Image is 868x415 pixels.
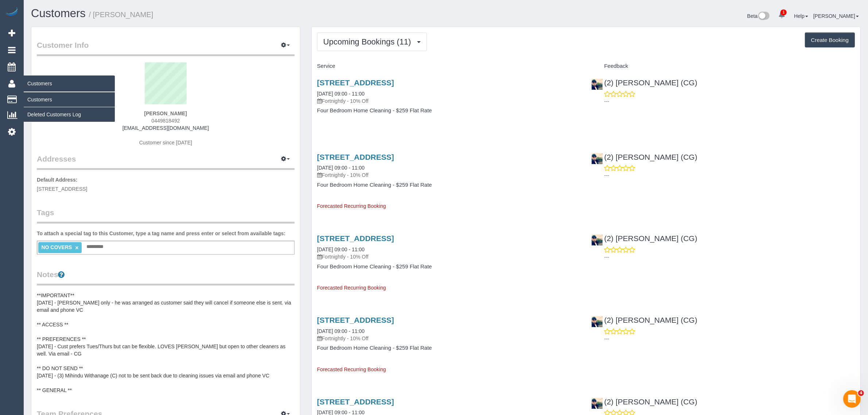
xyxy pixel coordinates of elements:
[41,244,72,250] span: NO COVERS
[592,234,603,245] img: (2) Syed Razvi (CG)
[591,78,697,87] a: (2) [PERSON_NAME] (CG)
[604,335,855,342] p: ---
[37,40,295,56] legend: Customer Info
[317,345,581,351] h4: Four Bedroom Home Cleaning - $259 Flat Rate
[317,97,581,105] p: Fortnightly - 10% Off
[317,182,581,188] h4: Four Bedroom Home Cleaning - $259 Flat Rate
[24,75,115,92] span: Customers
[317,203,386,209] span: Forecasted Recurring Booking
[794,13,808,19] a: Help
[591,397,697,406] a: (2) [PERSON_NAME] (CG)
[317,285,386,291] span: Forecasted Recurring Booking
[37,186,87,192] span: [STREET_ADDRESS]
[317,264,581,270] h4: Four Bedroom Home Cleaning - $259 Flat Rate
[781,9,787,15] span: 1
[591,63,855,69] h4: Feedback
[858,390,864,396] span: 4
[604,172,855,179] p: ---
[591,234,697,243] a: (2) [PERSON_NAME] (CG)
[317,328,365,334] a: [DATE] 09:00 - 11:00
[144,110,187,116] strong: [PERSON_NAME]
[122,125,209,131] a: [EMAIL_ADDRESS][DOMAIN_NAME]
[317,253,581,260] p: Fortnightly - 10% Off
[775,7,789,23] a: 1
[317,32,427,51] button: Upcoming Bookings (11)
[37,176,78,183] label: Default Address:
[317,63,581,69] h4: Service
[592,153,603,164] img: (2) Syed Razvi (CG)
[323,37,415,46] span: Upcoming Bookings (11)
[317,234,394,243] a: [STREET_ADDRESS]
[813,13,859,19] a: [PERSON_NAME]
[317,153,394,161] a: [STREET_ADDRESS]
[31,7,86,20] a: Customers
[317,108,581,114] h4: Four Bedroom Home Cleaning - $259 Flat Rate
[317,316,394,324] a: [STREET_ADDRESS]
[37,269,295,286] legend: Notes
[317,78,394,87] a: [STREET_ADDRESS]
[317,171,581,179] p: Fortnightly - 10% Off
[75,245,78,251] a: ×
[24,92,115,107] a: Customers
[604,98,855,105] p: ---
[151,118,180,124] span: 0449818492
[592,398,603,409] img: (2) Syed Razvi (CG)
[139,140,192,146] span: Customer since [DATE]
[37,292,295,394] pre: **IMPORTANT** [DATE] - [PERSON_NAME] only - he was arranged as customer said they will cancel if ...
[317,397,394,406] a: [STREET_ADDRESS]
[604,253,855,261] p: ---
[591,153,697,161] a: (2) [PERSON_NAME] (CG)
[591,316,697,324] a: (2) [PERSON_NAME] (CG)
[805,32,855,48] button: Create Booking
[89,11,153,19] small: / [PERSON_NAME]
[747,13,770,19] a: Beta
[37,230,285,237] label: To attach a special tag to this Customer, type a tag name and press enter or select from availabl...
[843,390,861,408] iframe: Intercom live chat
[592,316,603,327] img: (2) Syed Razvi (CG)
[317,91,365,97] a: [DATE] 09:00 - 11:00
[24,107,115,122] a: Deleted Customers Log
[4,7,19,18] img: Automaid Logo
[317,335,581,342] p: Fortnightly - 10% Off
[317,247,365,252] a: [DATE] 09:00 - 11:00
[317,165,365,171] a: [DATE] 09:00 - 11:00
[758,12,770,21] img: New interface
[592,79,603,90] img: (2) Syed Razvi (CG)
[37,207,295,224] legend: Tags
[24,92,115,122] ul: Customers
[317,366,386,372] span: Forecasted Recurring Booking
